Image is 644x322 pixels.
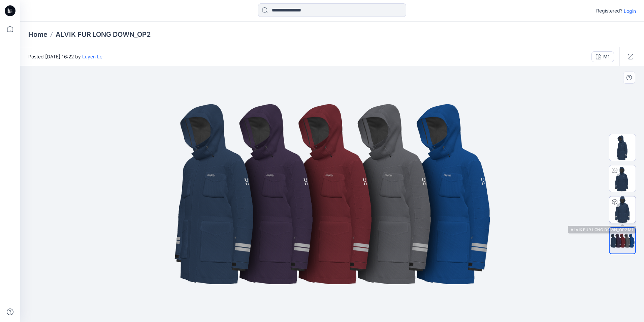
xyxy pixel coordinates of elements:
[56,30,151,39] p: ALVIK FUR LONG DOWN_OP2
[609,196,636,223] img: ALVIK FUR LONG DOWN_OP2 M1
[624,7,636,15] p: Login
[603,53,610,60] div: M1
[82,54,102,59] a: Luyen Le
[609,134,636,161] img: Thumbnail
[610,233,635,248] img: All colorways
[28,53,102,60] span: Posted [DATE] 16:22 by
[596,7,622,15] p: Registered?
[591,51,614,62] button: M1
[164,93,501,295] img: eyJhbGciOiJIUzI1NiIsImtpZCI6IjAiLCJzbHQiOiJzZXMiLCJ0eXAiOiJKV1QifQ.eyJkYXRhIjp7InR5cGUiOiJzdG9yYW...
[28,30,47,39] a: Home
[609,165,636,192] img: Turntable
